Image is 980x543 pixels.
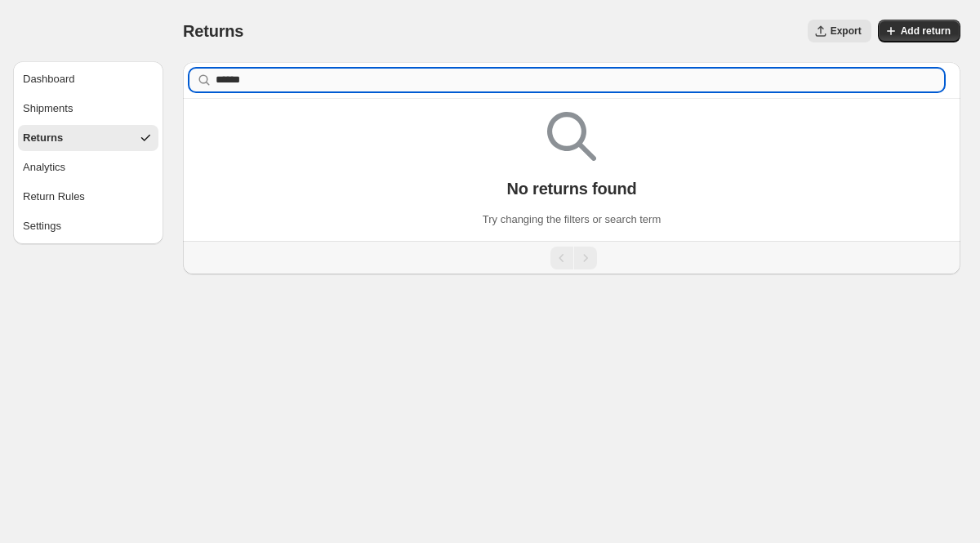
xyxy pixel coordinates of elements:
[18,66,158,92] button: Dashboard
[183,22,243,40] span: Returns
[901,24,951,38] span: Add return
[878,20,960,42] button: Add return
[18,96,158,122] button: Shipments
[18,154,158,180] button: Analytics
[23,71,75,87] div: Dashboard
[18,125,158,151] button: Returns
[23,189,85,205] div: Return Rules
[483,211,661,228] p: Try changing the filters or search term
[18,213,158,239] button: Settings
[183,241,960,274] nav: Pagination
[808,20,871,42] button: Export
[831,24,862,38] span: Export
[547,112,596,161] img: Empty search results
[23,130,63,146] div: Returns
[23,159,65,176] div: Analytics
[18,184,158,210] button: Return Rules
[506,179,636,198] p: No returns found
[23,100,73,117] div: Shipments
[23,218,61,234] div: Settings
